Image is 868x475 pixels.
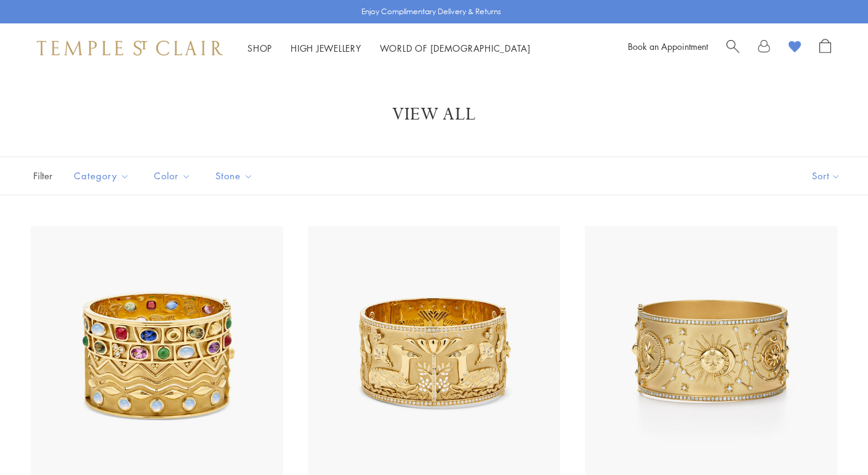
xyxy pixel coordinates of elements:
[247,41,531,56] nav: Main navigation
[247,42,272,54] a: ShopShop
[361,6,501,18] p: Enjoy Complimentary Delivery & Returns
[819,39,831,57] a: Open Shopping Bag
[49,104,819,126] h1: View All
[148,168,200,184] span: Color
[68,168,139,184] span: Category
[145,162,200,190] button: Color
[784,157,868,195] button: Show sort by
[37,41,223,55] img: Temple St. Clair
[291,42,361,54] a: High JewelleryHigh Jewellery
[65,162,139,190] button: Category
[628,40,708,52] a: Book an Appointment
[209,168,262,184] span: Stone
[380,42,531,54] a: World of [DEMOGRAPHIC_DATA]World of [DEMOGRAPHIC_DATA]
[206,162,262,190] button: Stone
[726,39,739,57] a: Search
[789,39,801,57] a: View Wishlist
